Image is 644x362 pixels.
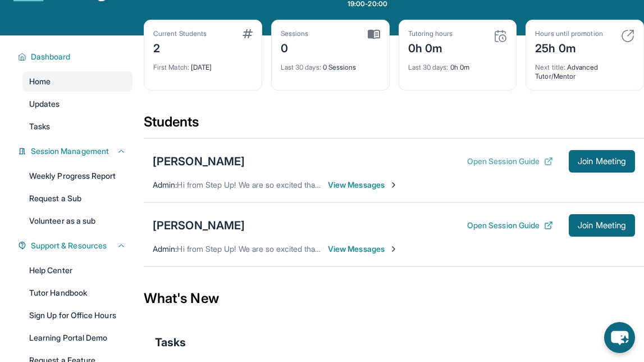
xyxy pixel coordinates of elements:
a: Updates [22,94,133,114]
span: View Messages [328,243,398,255]
div: [DATE] [153,56,253,72]
img: card [621,29,634,43]
button: chat-button [604,322,635,353]
img: Chevron-Right [389,245,398,254]
span: Next title : [535,63,565,71]
button: Dashboard [26,51,126,62]
img: card [368,29,380,39]
a: Tasks [22,116,133,137]
span: Updates [29,98,60,110]
a: Sign Up for Office Hours [22,305,133,325]
a: Help Center [22,260,133,280]
div: Advanced Tutor/Mentor [535,56,634,81]
span: Dashboard [31,51,71,62]
a: Home [22,71,133,92]
div: 2 [153,38,207,56]
a: Tutor Handbook [22,283,133,303]
div: 0h 0m [408,38,453,56]
button: Join Meeting [569,150,635,173]
a: Request a Sub [22,188,133,209]
span: Support & Resources [31,240,107,251]
button: Session Management [26,146,126,157]
img: card [494,29,507,43]
div: Sessions [281,29,309,38]
a: Learning Portal Demo [22,328,133,348]
button: Open Session Guide [467,156,553,167]
span: Tasks [155,334,186,350]
div: [PERSON_NAME] [153,218,245,233]
div: Tutoring hours [408,29,453,38]
span: Admin : [153,244,177,254]
div: 25h 0m [535,38,602,56]
span: Admin : [153,180,177,189]
span: First Match : [153,63,189,71]
div: [PERSON_NAME] [153,153,245,169]
img: Chevron-Right [389,180,398,189]
div: 0 [281,38,309,56]
a: Volunteer as a sub [22,211,133,231]
div: Students [144,113,644,138]
div: Current Students [153,29,207,38]
span: Home [29,76,51,87]
span: Last 30 days : [408,63,449,71]
span: View Messages [328,179,398,191]
button: Open Session Guide [467,220,553,231]
div: What's New [144,274,644,323]
span: Tasks [29,121,50,132]
img: card [243,29,253,38]
button: Join Meeting [569,214,635,237]
div: Hours until promotion [535,29,602,38]
span: Last 30 days : [281,63,321,71]
a: Weekly Progress Report [22,166,133,186]
span: Session Management [31,146,109,157]
span: Join Meeting [578,158,626,165]
div: 0 Sessions [281,56,380,72]
span: Join Meeting [578,222,626,229]
button: Support & Resources [26,240,126,251]
div: 0h 0m [408,56,508,72]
